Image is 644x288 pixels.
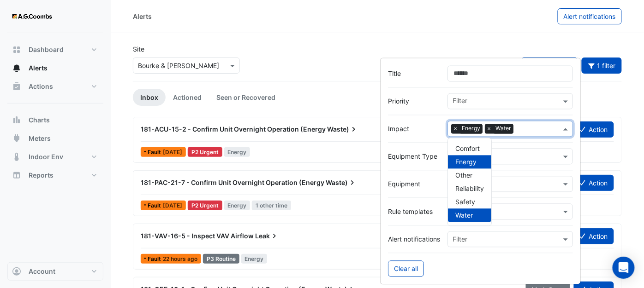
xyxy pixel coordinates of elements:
[12,134,21,143] app-icon: Meters
[29,82,53,91] span: Actions
[326,178,357,187] span: Waste)
[12,63,21,73] app-icon: Alerts
[7,111,103,129] button: Charts
[163,149,182,156] span: Sun 14-Sep-2025 21:00 AEST
[7,166,103,184] button: Reports
[7,129,103,148] button: Meters
[388,235,440,244] label: Alert notifications
[455,172,472,179] span: Other
[12,82,21,91] app-icon: Actions
[29,63,48,73] span: Alerts
[451,96,467,108] div: Filter
[388,261,424,277] button: Clear all
[327,125,358,134] span: Waste)
[141,125,326,133] span: 181-ACU-15-2 - Confirm Unit Overnight Operation (Energy
[455,145,480,153] span: Comfort
[388,69,440,79] label: Title
[166,89,209,106] a: Actioned
[163,202,182,209] span: Thu 29-May-2025 21:00 AEST
[564,12,616,20] span: Alert notifications
[11,7,53,26] img: Company Logo
[224,201,250,210] span: Energy
[148,150,163,155] span: Fault
[188,201,222,210] div: P2 Urgent
[613,257,635,279] div: Open Intercom Messenger
[7,59,103,77] button: Alerts
[7,40,103,59] button: Dashboard
[29,115,50,125] span: Charts
[255,231,279,241] span: Leak
[493,124,513,133] span: Water
[29,152,63,161] span: Indoor Env
[209,89,283,106] a: Seen or Recovered
[29,134,51,143] span: Meters
[388,97,440,106] label: Priority
[448,138,491,226] div: Options List
[141,179,324,186] span: 181-PAC-21-7 - Confirm Unit Overnight Operation (Energy
[451,124,459,133] span: ×
[12,45,21,54] app-icon: Dashboard
[148,256,163,262] span: Fault
[203,254,239,264] div: P3 Routine
[459,124,483,133] span: Energy
[574,228,614,244] button: Action
[29,45,64,54] span: Dashboard
[29,267,55,276] span: Account
[241,254,268,264] span: Energy
[455,212,473,219] span: Water
[148,203,163,208] span: Fault
[224,147,250,157] span: Energy
[133,12,152,21] div: Alerts
[455,185,484,193] span: Reliability
[252,201,291,210] span: 1 other time
[582,58,622,74] button: 1 filter
[188,147,222,157] div: P2 Urgent
[12,115,21,125] app-icon: Charts
[388,152,440,161] label: Equipment Type
[574,121,614,138] button: Action
[388,179,440,189] label: Equipment
[12,171,21,180] app-icon: Reports
[485,124,493,133] span: ×
[388,124,440,134] label: Impact
[163,255,197,262] span: Wed 17-Sep-2025 16:45 AEST
[455,158,477,166] span: Energy
[7,148,103,166] button: Indoor Env
[141,232,254,240] span: 181-VAV-16-5 - Inspect VAV Airflow
[133,89,166,106] a: Inbox
[558,8,622,24] button: Alert notifications
[7,262,103,281] button: Account
[455,198,475,206] span: Safety
[7,77,103,96] button: Actions
[29,171,54,180] span: Reports
[12,152,21,161] app-icon: Indoor Env
[574,175,614,191] button: Action
[133,44,144,54] label: Site
[388,207,440,217] label: Rule templates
